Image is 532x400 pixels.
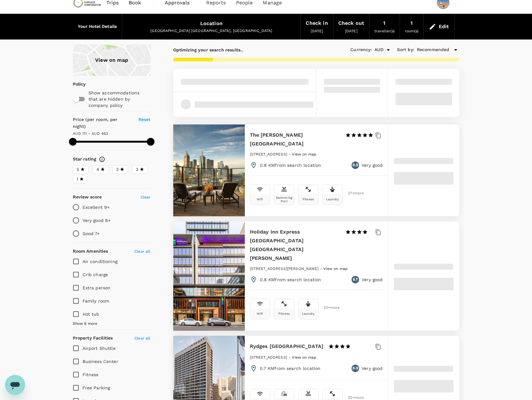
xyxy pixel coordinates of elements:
span: AUD 111 - AUD 463 [73,131,108,136]
h6: The [PERSON_NAME] [GEOGRAPHIC_DATA] [250,131,340,148]
span: Clear [141,195,151,199]
span: 5 [77,166,79,173]
h6: Room Amenities [73,248,108,255]
span: - [320,266,323,271]
span: Reset [138,117,151,122]
div: Location [200,19,223,28]
div: [GEOGRAPHIC_DATA] [GEOGRAPHIC_DATA], [GEOGRAPHIC_DATA] [127,28,295,34]
span: [STREET_ADDRESS] [250,355,287,360]
span: traveller(s) [374,29,395,33]
span: Fitness [83,372,99,377]
p: Show accommodations that are hidden by company policy [89,90,150,108]
span: View on map [292,152,316,156]
h6: Your Hotel Details [78,23,117,30]
span: 4 [96,166,99,173]
span: View on map [292,355,316,360]
span: Air conditioning [83,259,117,264]
span: Family room [83,298,110,303]
p: Excellent 9+ [83,204,110,210]
div: Wifi [257,197,263,201]
span: View on map [323,266,348,271]
a: View on map [292,355,316,360]
h6: Review score [73,194,102,201]
div: Check out [338,19,364,28]
span: Show 6 more [73,321,98,327]
span: [STREET_ADDRESS][PERSON_NAME] [250,266,319,271]
span: 1 [77,176,78,182]
p: Very good [362,276,383,283]
span: 8.9 [352,162,358,168]
p: Very good [362,162,383,168]
span: [DATE] [311,29,323,33]
span: Clear all [134,336,150,340]
h6: Star rating [73,156,97,163]
div: 1 [411,19,413,28]
iframe: Button to launch messaging window [5,375,25,395]
a: View on map [73,45,151,76]
div: Edit [439,22,449,31]
h6: Price (per room, per night) [73,116,131,130]
div: Check in [306,19,328,28]
p: 0.8 KM from search location [260,162,321,168]
button: Open [384,45,393,54]
p: 0.7 KM from search location [260,365,321,371]
svg: Star ratings are awarded to properties to represent the quality of services, facilities, and amen... [99,156,105,162]
a: View on map [292,151,316,156]
h6: Rydges [GEOGRAPHIC_DATA] [250,342,324,351]
span: - [289,355,292,360]
span: Free Parking [83,385,110,390]
p: 0.8 KM from search location [260,276,321,283]
div: Fitness [278,312,290,315]
span: 8.9 [352,365,358,371]
span: Airport Shuttle [83,346,116,351]
div: Laundry [302,312,314,315]
span: 2 [136,166,138,173]
p: Optimizing your search results.. [173,47,243,53]
span: [DATE] [345,29,357,33]
div: Wifi [257,312,263,315]
span: - [289,152,292,156]
p: Good 7+ [83,230,100,237]
div: Swimming Pool [276,196,293,203]
span: Crib charge [83,272,108,277]
span: Extra person [83,285,111,290]
h6: Property Facilities [73,335,113,342]
span: Hot tub [83,312,99,317]
span: Business Center [83,359,118,364]
p: Very good 8+ [83,217,111,224]
p: Very good [362,365,383,371]
span: room(s) [405,29,418,33]
a: View on map [323,266,348,271]
h6: Sort by : [397,46,414,53]
div: 1 [383,19,385,28]
p: Policy [73,81,77,87]
div: Laundry [326,197,339,201]
span: 20 + more [324,306,333,310]
h6: Holiday Inn Express [GEOGRAPHIC_DATA] [GEOGRAPHIC_DATA][PERSON_NAME] [250,228,340,263]
span: 27 + more [348,191,357,195]
span: Clear all [134,249,150,254]
span: 32 + more [348,396,357,400]
div: Fitness [303,197,314,201]
span: 8.7 [353,276,358,283]
span: 3 [116,166,119,173]
span: Recommended [417,46,449,53]
span: [STREET_ADDRESS] [250,152,287,156]
h6: Currency : [350,46,372,53]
